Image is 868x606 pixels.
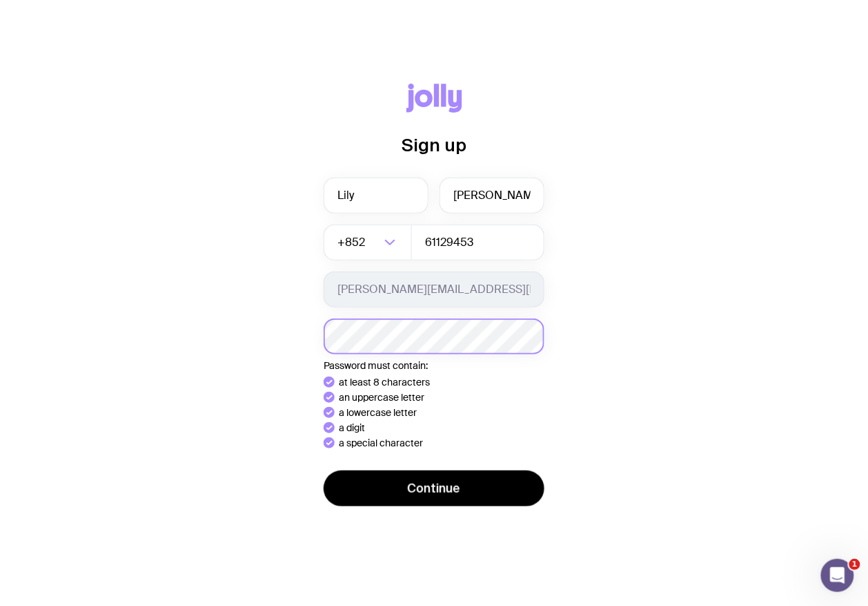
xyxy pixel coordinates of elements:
[368,225,380,261] input: Search for option
[411,225,544,261] input: 0400123456
[324,360,544,371] p: Password must contain:
[339,422,365,433] p: a digit
[440,178,544,214] input: Last name
[324,225,412,261] div: Search for option
[402,135,466,155] span: Sign up
[408,480,461,497] span: Continue
[849,559,860,570] span: 1
[821,559,854,592] iframe: Intercom live chat
[324,471,544,506] button: Continue
[324,178,428,214] input: First name
[337,225,368,261] span: +852
[339,392,424,403] p: an uppercase letter
[339,407,417,418] p: a lowercase letter
[324,272,544,307] input: you@email.com
[339,377,430,388] p: at least 8 characters
[339,437,423,448] p: a special character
